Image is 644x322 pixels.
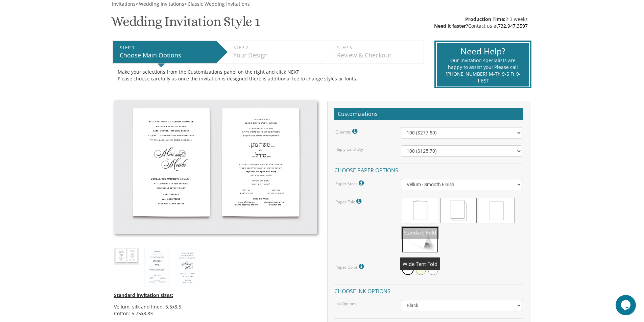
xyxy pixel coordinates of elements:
[111,1,136,7] a: Invitations
[114,310,317,317] li: Cotton: 5.75x8.83
[114,101,317,234] img: style1_thumb2.jpg
[334,108,523,121] h2: Customizations
[434,16,528,29] div: 2-3 weeks Contact us at
[111,14,260,34] h1: Wedding Invitation Style 1
[335,301,356,306] label: Ink Options
[335,127,359,136] label: Quantity
[114,303,317,310] li: Vellum, silk and linen: 5.5x8.5
[112,1,136,7] span: Invitations
[616,295,637,315] iframe: chat widget
[334,164,523,175] h4: Choose paper options
[120,51,213,60] div: Choose Main Options
[335,146,363,152] label: Reply Card Qty
[144,248,170,287] img: style1_heb.jpg
[337,44,420,51] div: STEP 3:
[175,248,200,287] img: style1_eng.jpg
[233,51,317,60] div: Your Design
[445,45,521,57] div: Need Help?
[465,16,505,22] span: Production Time:
[434,23,468,29] span: Need it faster?
[187,1,250,7] a: Classic Wedding Invitations
[138,1,184,7] a: Wedding Invitations
[139,1,184,7] span: Wedding Invitations
[335,197,363,206] label: Paper Fold
[114,248,139,264] img: style1_thumb2.jpg
[335,262,365,271] label: Paper Color
[188,1,250,7] span: Classic Wedding Invitations
[184,1,250,7] span: >
[136,1,184,7] span: >
[335,179,365,188] label: Paper Stock
[337,51,420,60] div: Review & Checkout
[120,44,213,51] div: STEP 1:
[118,69,419,82] div: Make your selections from the Customizations panel on the right and click NEXT Please choose care...
[445,57,521,84] div: Our invitation specialists are happy to assist you! Please call [PHONE_NUMBER] M-Th 9-5 Fr 9-1 EST
[334,284,523,296] h4: Choose ink options
[498,23,528,29] a: 732.947.3597
[114,292,173,298] span: Standard invitation sizes:
[233,44,317,51] div: STEP 2:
